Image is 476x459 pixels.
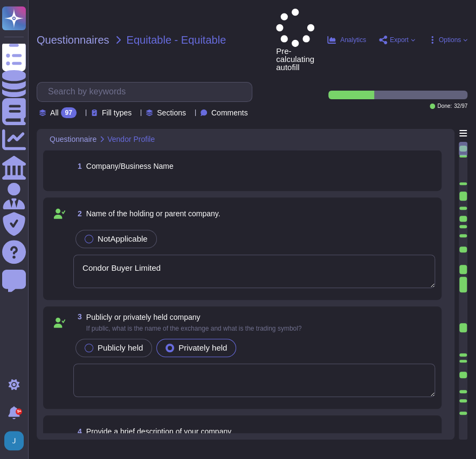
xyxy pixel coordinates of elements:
[73,255,435,288] textarea: Condor Buyer Limited
[73,313,82,320] span: 3
[73,210,82,217] span: 2
[86,325,302,332] span: If public, what is the name of the exchange and what is the trading symbol?
[73,428,82,435] span: 4
[276,9,314,71] span: Pre-calculating autofill
[327,36,366,44] button: Analytics
[454,104,467,109] span: 32 / 97
[86,162,174,170] span: Company/Business Name
[439,37,461,43] span: Options
[178,343,227,352] span: Privately held
[16,408,22,415] div: 9+
[98,234,148,243] span: NotApplicable
[61,107,77,118] div: 97
[86,313,201,321] span: Publicly or privately held company
[86,427,231,436] span: Provide a brief description of your company
[37,35,109,45] span: Questionnaires
[157,109,186,117] span: Sections
[211,109,248,117] span: Comments
[390,37,409,43] span: Export
[73,162,82,170] span: 1
[50,109,59,117] span: All
[4,431,24,450] img: user
[127,35,226,45] span: Equitable - Equitable
[102,109,132,117] span: Fill types
[98,343,143,352] span: Publicly held
[86,209,220,218] span: Name of the holding or parent company.
[437,104,452,109] span: Done:
[107,135,155,143] span: Vendor Profile
[43,83,252,101] input: Search by keywords
[2,429,31,453] button: user
[50,135,96,143] span: Questionnaire
[340,37,366,43] span: Analytics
